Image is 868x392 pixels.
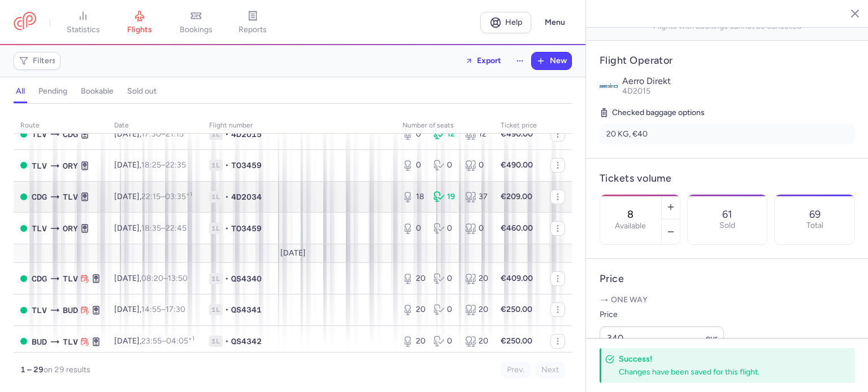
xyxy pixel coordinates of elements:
[32,272,47,285] span: CDG
[141,336,194,346] span: –
[600,106,855,120] h5: Checked baggage options
[141,274,163,283] time: 08:20
[505,18,522,27] span: Help
[225,304,229,315] span: •
[225,336,229,347] span: •
[231,129,262,140] span: 4D2015
[600,272,855,285] h4: Price
[480,12,531,33] a: Help
[63,222,78,235] span: ORY
[231,223,262,234] span: TO3459
[188,335,194,342] sup: +1
[166,160,186,170] time: 22:35
[550,56,567,65] span: New
[209,304,223,315] span: 1L
[535,362,565,378] button: Next
[706,333,718,343] span: eur
[433,129,455,140] div: 12
[465,191,487,202] div: 37
[14,52,60,69] button: Filters
[63,304,78,316] span: BUD
[225,129,229,140] span: •
[402,223,424,234] div: 0
[465,223,487,234] div: 0
[280,249,306,258] span: [DATE]
[141,192,160,201] time: 22:15
[55,10,111,35] a: statistics
[402,304,424,315] div: 20
[433,273,455,284] div: 0
[168,274,188,283] time: 13:50
[465,160,487,171] div: 0
[44,365,90,375] span: on 29 results
[433,223,455,234] div: 0
[465,336,487,347] div: 20
[433,191,455,202] div: 19
[600,326,724,351] input: ---
[433,304,455,315] div: 0
[32,304,47,316] span: TLV
[33,56,56,65] span: Filters
[225,191,229,202] span: •
[141,129,161,139] time: 17:30
[501,223,533,233] strong: €460.00
[719,221,735,230] p: Sold
[141,305,185,314] span: –
[494,117,544,134] th: Ticket price
[166,336,194,346] time: 04:05
[141,305,161,314] time: 14:55
[111,10,168,35] a: flights
[202,117,396,134] th: Flight number
[231,191,262,202] span: 4D2034
[806,221,823,230] p: Total
[141,274,188,283] span: –
[81,86,114,96] h4: bookable
[141,223,161,233] time: 18:35
[231,273,262,284] span: QS4340
[114,223,186,233] span: [DATE],
[166,305,185,314] time: 17:30
[186,191,192,198] sup: +1
[168,10,224,35] a: bookings
[238,25,267,35] span: reports
[209,223,223,234] span: 1L
[63,336,78,348] span: TLV
[114,160,186,170] span: [DATE],
[63,160,78,172] span: ORY
[180,25,212,35] span: bookings
[127,25,152,35] span: flights
[722,209,732,220] p: 61
[433,160,455,171] div: 0
[225,273,229,284] span: •
[20,365,44,375] strong: 1 – 29
[14,117,107,134] th: route
[465,273,487,284] div: 20
[38,86,67,96] h4: pending
[532,52,571,69] button: New
[465,304,487,315] div: 20
[224,10,281,35] a: reports
[63,128,78,140] span: CDG
[402,191,424,202] div: 18
[63,272,78,285] span: TLV
[209,336,223,347] span: 1L
[32,222,47,235] span: TLV
[501,362,531,378] button: Prev.
[166,223,186,233] time: 22:45
[32,191,47,203] span: CDG
[619,354,830,364] h4: Success!
[622,76,855,86] p: Aerro Direkt
[600,54,855,67] h4: Flight Operator
[165,192,192,201] time: 03:35
[209,191,223,202] span: 1L
[402,336,424,347] div: 20
[402,129,424,140] div: 0
[619,367,830,377] div: Changes have been saved for this flight.
[141,160,161,170] time: 18:25
[231,336,262,347] span: QS4342
[809,209,821,220] p: 69
[615,222,646,231] label: Available
[501,129,533,139] strong: €490.00
[600,294,855,306] p: One way
[141,160,186,170] span: –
